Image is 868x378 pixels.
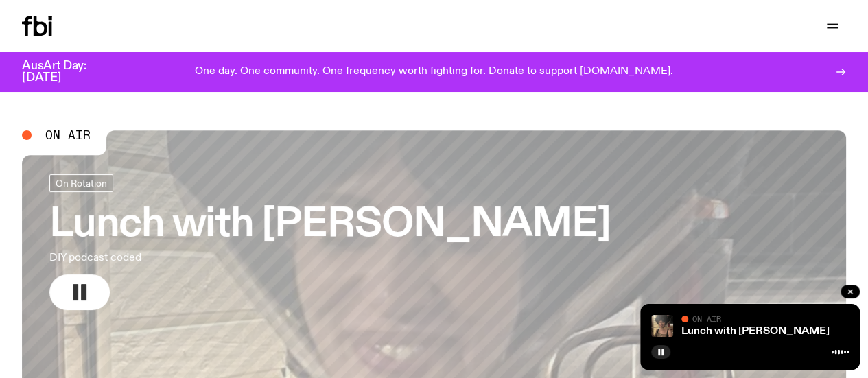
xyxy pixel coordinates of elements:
span: On Air [692,314,721,323]
span: On Rotation [56,178,107,189]
p: One day. One community. One frequency worth fighting for. Donate to support [DOMAIN_NAME]. [195,66,673,78]
p: DIY podcast coded [49,250,401,266]
a: Lunch with [PERSON_NAME] [681,326,830,337]
a: Lunch with [PERSON_NAME]DIY podcast coded [49,174,610,310]
h3: AusArt Day: [DATE] [22,60,110,84]
span: On Air [45,129,91,141]
h3: Lunch with [PERSON_NAME] [49,206,610,244]
a: On Rotation [49,174,113,192]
